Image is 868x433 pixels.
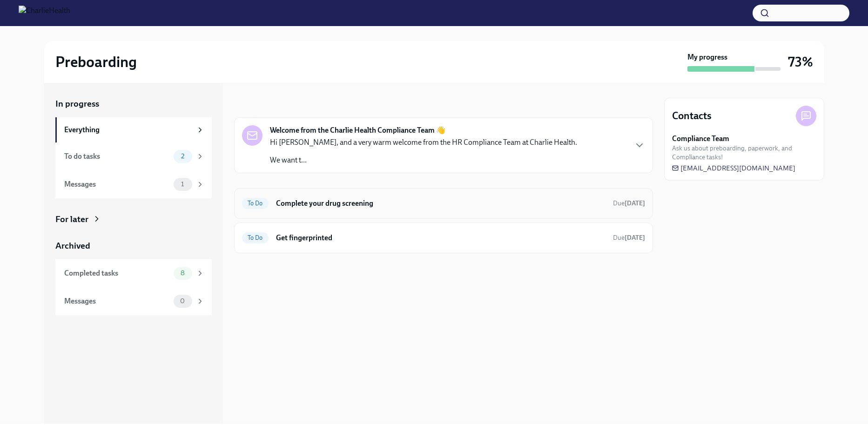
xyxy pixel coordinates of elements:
[55,53,137,71] h2: Preboarding
[175,298,190,304] span: 0
[687,52,727,62] strong: My progress
[64,125,192,135] div: Everything
[672,163,795,173] a: [EMAIL_ADDRESS][DOMAIN_NAME]
[625,234,645,242] strong: [DATE]
[234,98,278,110] div: In progress
[175,153,190,160] span: 2
[788,54,813,70] h3: 73%
[175,270,190,277] span: 8
[276,233,606,243] h6: Get fingerprinted
[55,287,212,315] a: Messages0
[613,234,645,242] span: Due
[613,233,645,242] span: August 19th, 2025 08:00
[672,109,712,123] h4: Contacts
[270,155,577,165] p: We want t...
[672,134,729,144] strong: Compliance Team
[613,199,645,207] span: Due
[242,230,645,245] a: To DoGet fingerprintedDue[DATE]
[55,170,212,198] a: Messages1
[276,198,606,209] h6: Complete your drug screening
[55,142,212,170] a: To do tasks2
[55,213,88,225] div: For later
[672,144,816,162] span: Ask us about preboarding, paperwork, and Compliance tasks!
[270,137,577,148] p: Hi [PERSON_NAME], and a very warm welcome from the HR Compliance Team at Charlie Health.
[175,181,189,188] span: 1
[19,6,70,20] img: CharlieHealth
[55,98,212,110] a: In progress
[64,179,170,189] div: Messages
[270,125,445,135] strong: Welcome from the Charlie Health Compliance Team 👋
[64,151,170,162] div: To do tasks
[64,296,170,306] div: Messages
[625,199,645,207] strong: [DATE]
[242,234,269,241] span: To Do
[242,200,269,207] span: To Do
[242,196,645,211] a: To DoComplete your drug screeningDue[DATE]
[55,117,212,142] a: Everything
[55,259,212,287] a: Completed tasks8
[613,199,645,208] span: August 19th, 2025 08:00
[55,213,212,225] a: For later
[64,268,170,278] div: Completed tasks
[55,240,212,252] a: Archived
